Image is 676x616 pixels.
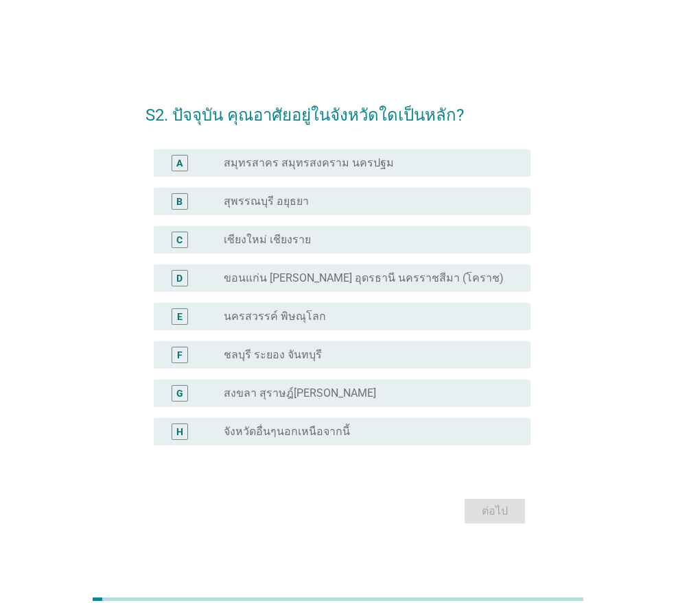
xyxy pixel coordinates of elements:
label: ชลบุรี ระยอง จันทบุรี [224,348,322,362]
label: สุพรรณบุรี อยุธยา [224,195,309,208]
div: B [176,194,183,208]
div: D [176,271,183,285]
label: ขอนแก่น [PERSON_NAME] อุดรธานี นครราชสีมา (โคราช) [224,271,504,285]
div: F [177,347,183,362]
label: เชียงใหม่ เชียงราย [224,233,311,247]
label: จังหวัดอื่นๆนอกเหนือจากนี้ [224,425,350,439]
div: G [176,386,183,400]
div: H [176,424,183,439]
label: สงขลา สุราษฎ์[PERSON_NAME] [224,386,376,400]
div: E [177,309,183,323]
label: สมุทรสาคร สมุทรสงคราม นครปฐม [224,156,394,170]
label: นครสวรรค์ พิษณุโลก [224,310,326,323]
div: A [176,156,183,170]
div: C [176,232,183,247]
h2: S2. ปัจจุบัน คุณอาศัยอยู่ในจังหวัดใดเป็นหลัก? [145,89,531,127]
